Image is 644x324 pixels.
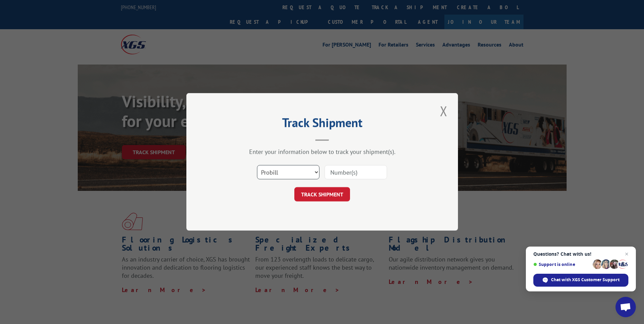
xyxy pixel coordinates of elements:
span: Questions? Chat with us! [533,251,628,257]
input: Number(s) [325,165,387,180]
span: Support is online [533,262,590,267]
a: Open chat [615,297,636,317]
div: Enter your information below to track your shipment(s). [220,148,424,156]
button: TRACK SHIPMENT [294,187,350,202]
span: Chat with XGS Customer Support [551,277,620,283]
h2: Track Shipment [220,118,424,131]
span: Chat with XGS Customer Support [533,274,628,287]
button: Close modal [438,102,449,120]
